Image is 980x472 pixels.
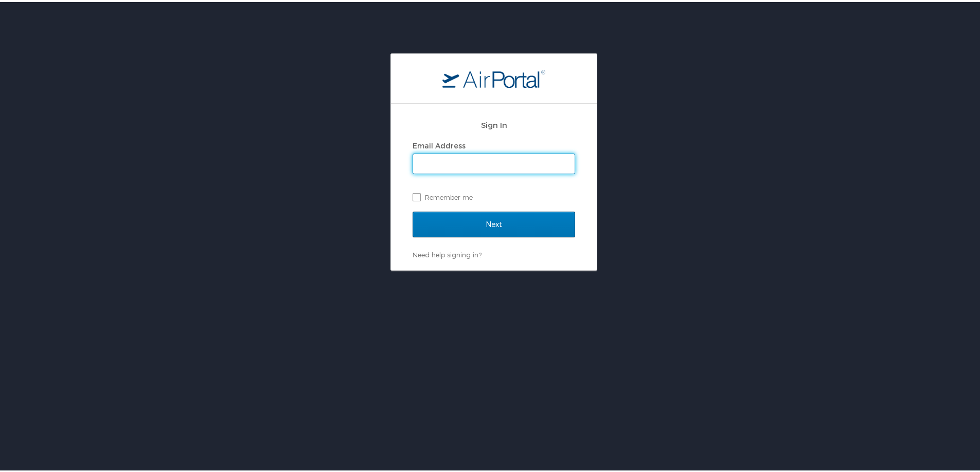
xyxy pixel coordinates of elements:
h2: Sign In [413,117,575,129]
img: logo [442,67,545,86]
label: Remember me [413,187,575,203]
input: Next [413,210,575,235]
a: Need help signing in? [413,249,482,257]
label: Email Address [413,139,466,148]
